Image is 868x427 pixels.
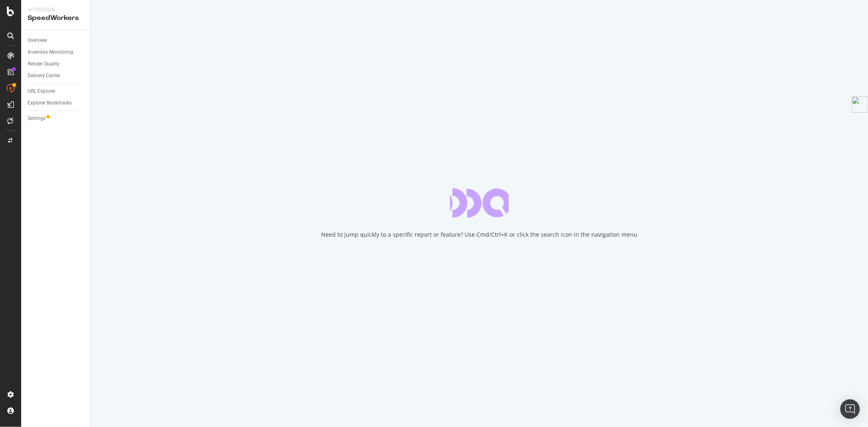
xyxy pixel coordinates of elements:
div: Delivery Center [28,72,60,80]
a: Settings [28,114,84,123]
div: URL Explorer [28,87,55,96]
div: SpeedWorkers [28,13,83,23]
div: Overview [28,36,47,45]
img: side-widget.svg [852,96,868,113]
div: Settings [28,114,46,123]
a: Inventory Monitoring [28,48,84,57]
div: Inventory Monitoring [28,48,73,57]
a: Explorer Bookmarks [28,99,84,107]
a: Overview [28,36,84,45]
div: Open Intercom Messenger [840,399,860,419]
div: Need to jump quickly to a specific report or feature? Use Cmd/Ctrl+K or click the search icon in ... [321,231,637,239]
div: Explorer Bookmarks [28,99,72,107]
a: Delivery Center [28,72,84,80]
a: Render Quality [28,60,84,68]
div: animation [450,188,509,218]
div: Activation [28,7,83,13]
a: URL Explorer [28,87,84,96]
div: Render Quality [28,60,59,68]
